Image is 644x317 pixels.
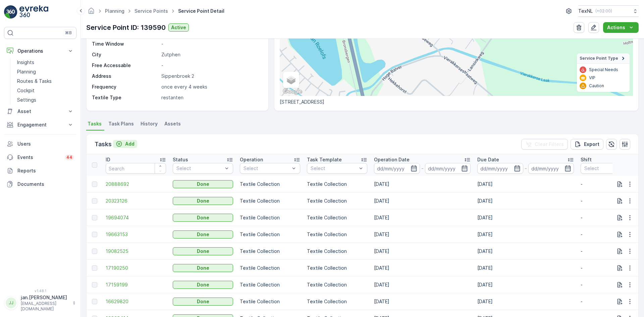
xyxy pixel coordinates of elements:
[474,276,577,293] td: [DATE]
[4,105,76,118] button: Asset
[595,8,612,14] p: ( +02:00 )
[374,163,420,174] input: dd/mm/yyyy
[4,5,17,19] img: logo
[92,84,159,90] p: Frequency
[304,209,371,226] td: Textile Collection
[161,73,261,80] p: Sippenbroek 2
[14,67,76,76] a: Planning
[106,248,166,255] a: 19082525
[425,163,471,174] input: dd/mm/yyyy
[304,193,371,209] td: Textile Collection
[88,10,95,15] a: Homepage
[113,140,137,148] button: Add
[474,293,577,310] td: [DATE]
[374,156,410,163] p: Operation Date
[17,121,63,128] p: Engagement
[106,281,166,288] a: 17159199
[161,41,261,47] p: -
[173,197,233,205] button: Done
[571,139,603,150] button: Export
[92,41,159,47] p: Time Window
[17,59,34,66] p: Insights
[106,181,166,188] a: 20888692
[371,260,474,276] td: [DATE]
[577,53,630,64] summary: Service Point Type
[581,156,592,163] p: Shift
[17,154,61,161] p: Events
[17,97,36,103] p: Settings
[135,8,168,14] a: Service Points
[371,176,474,193] td: [DATE]
[240,156,263,163] p: Operation
[281,87,304,96] a: Open this area in Google Maps (opens a new window)
[17,48,63,54] p: Operations
[371,209,474,226] td: [DATE]
[304,293,371,310] td: Textile Collection
[197,214,209,221] p: Done
[92,282,97,287] div: Toggle Row Selected
[589,83,604,89] p: Caution
[421,164,424,172] p: -
[4,289,76,293] span: v 1.48.1
[17,108,63,115] p: Asset
[197,298,209,305] p: Done
[584,165,631,172] p: Select
[477,163,523,174] input: dd/mm/yyyy
[17,87,35,94] p: Cockpit
[4,294,76,312] button: JJjan.[PERSON_NAME][EMAIL_ADDRESS][DOMAIN_NAME]
[106,198,166,204] a: 20323126
[19,5,48,19] img: logo_light-DOdMpM7g.png
[92,265,97,271] div: Toggle Row Selected
[21,301,69,312] p: [EMAIL_ADDRESS][DOMAIN_NAME]
[4,164,76,177] a: Reports
[535,141,564,148] p: Clear Filters
[236,260,304,276] td: Textile Collection
[106,231,166,238] a: 19663153
[92,299,97,304] div: Toggle Row Selected
[474,209,577,226] td: [DATE]
[304,176,371,193] td: Textile Collection
[371,193,474,209] td: [DATE]
[197,281,209,288] p: Done
[197,248,209,255] p: Done
[371,293,474,310] td: [DATE]
[589,67,618,72] p: Special Needs
[161,94,261,101] p: restanten
[284,72,299,87] a: Layers
[197,198,209,204] p: Done
[173,247,233,255] button: Done
[14,86,76,95] a: Cockpit
[521,139,568,150] button: Clear Filters
[21,294,69,301] p: jan.[PERSON_NAME]
[106,298,166,305] span: 16629820
[607,24,625,31] p: Actions
[371,226,474,243] td: [DATE]
[6,298,16,308] div: JJ
[173,264,233,272] button: Done
[197,181,209,188] p: Done
[177,8,226,14] span: Service Point Detail
[528,163,574,174] input: dd/mm/yyyy
[281,87,304,96] img: Google
[171,24,186,31] p: Active
[106,265,166,271] a: 17190250
[280,99,633,105] p: [STREET_ADDRESS]
[4,44,76,58] button: Operations
[589,75,595,81] p: VIP
[176,165,223,172] p: Select
[371,243,474,260] td: [DATE]
[14,95,76,105] a: Settings
[236,276,304,293] td: Textile Collection
[164,120,181,127] span: Assets
[17,78,52,85] p: Routes & Tasks
[236,176,304,193] td: Textile Collection
[92,51,159,58] p: City
[106,214,166,221] a: 19694074
[578,8,593,14] p: TexNL
[161,62,261,69] p: -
